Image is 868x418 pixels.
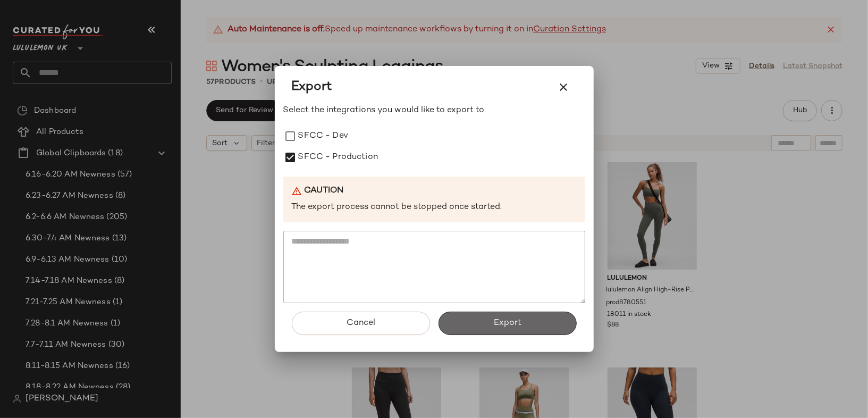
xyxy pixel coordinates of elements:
[292,202,577,214] p: The export process cannot be stopped once started.
[298,126,349,147] label: SFCC - Dev
[493,318,521,328] span: Export
[298,147,378,168] label: SFCC - Production
[292,312,430,335] button: Cancel
[439,312,577,335] button: Export
[346,318,375,328] span: Cancel
[292,79,332,96] span: Export
[305,185,344,197] b: Caution
[283,104,585,117] p: Select the integrations you would like to export to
